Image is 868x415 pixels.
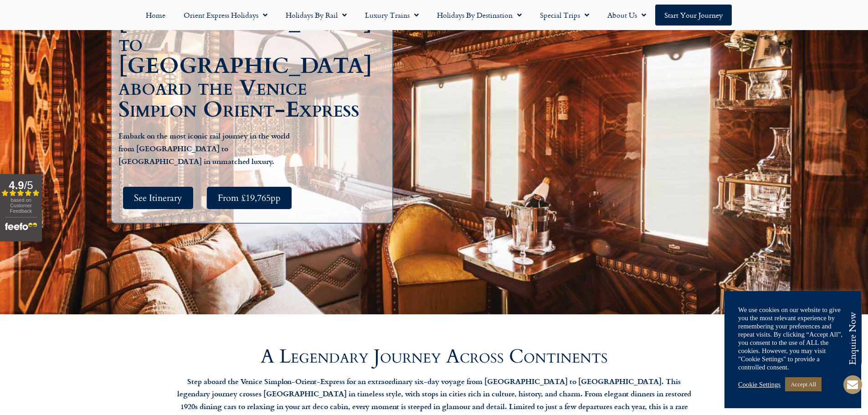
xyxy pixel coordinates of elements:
[137,5,175,26] a: Home
[207,187,292,209] a: From £19,765pp
[175,5,277,26] a: Orient Express Holidays
[738,380,781,389] a: Cookie Settings
[655,5,732,26] a: Start your Journey
[598,5,655,26] a: About Us
[785,377,822,391] a: Accept All
[277,5,356,26] a: Holidays by Rail
[118,130,290,166] strong: Embark on the most iconic rail journey in the world from [GEOGRAPHIC_DATA] to [GEOGRAPHIC_DATA] i...
[123,187,193,209] a: See Itinerary
[175,347,694,366] h2: A Legendary Journey Across Continents
[5,5,863,26] nav: Menu
[356,5,428,26] a: Luxury Trains
[218,192,281,204] span: From £19,765pp
[428,5,531,26] a: Holidays by Destination
[134,192,182,204] span: See Itinerary
[531,5,598,26] a: Special Trips
[738,306,847,371] div: We use cookies on our website to give you the most relevant experience by remembering your prefer...
[118,11,390,121] h1: [GEOGRAPHIC_DATA] to [GEOGRAPHIC_DATA] aboard the Venice Simplon Orient-Express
